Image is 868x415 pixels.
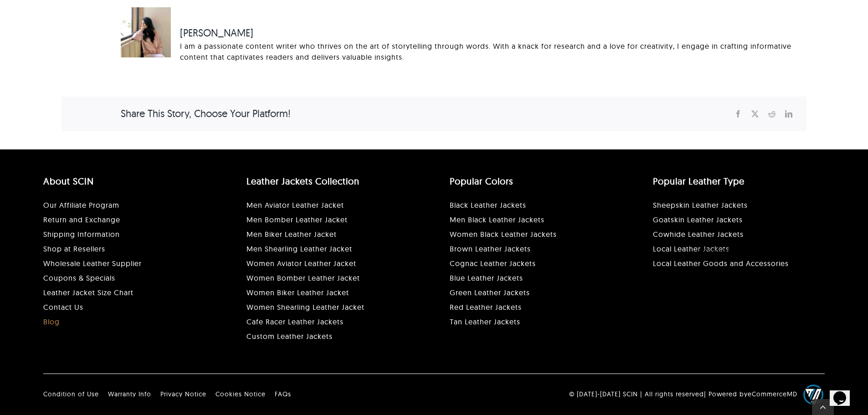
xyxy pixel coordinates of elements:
a: Popular Leather Type [653,175,745,187]
a: Local Leather Jackets [653,244,729,253]
a: Brown Leather Jackets [450,244,531,253]
a: Custom Leather Jackets [247,332,333,341]
a: Warranty Info [108,390,151,398]
a: Goatskin Leather Jackets [653,215,743,224]
a: Green Leather Jackets [450,288,530,297]
div: Welcome to our site, if you need help simply reply to this message, we are online and ready to help. [4,4,168,18]
a: FAQs [275,390,291,398]
a: Men Black Leather Jackets [450,215,544,224]
a: Privacy Notice [160,390,206,398]
a: Leather Jackets Collection [247,175,360,187]
a: Cognac Leather Jackets [450,259,536,268]
h4: Share This Story, Choose Your Platform! [121,106,291,121]
a: Condition of Use [43,390,99,398]
a: Women Bomber Leather Jacket [247,273,360,282]
a: Cookies Notice [216,390,266,398]
a: Return and Exchange [43,215,120,224]
a: Women Black Leather Jackets [450,230,557,239]
img: eCommerce builder by eCommerceMD [802,383,825,406]
a: Shop at Resellers [43,244,105,253]
a: Black Leather Jackets [450,200,526,210]
a: Blog [43,317,60,326]
span: Welcome to our site, if you need help simply reply to this message, we are online and ready to help. [4,4,150,18]
a: Tan Leather Jackets [450,317,520,326]
a: Popular Colors [450,175,513,187]
a: Our Affiliate Program [43,200,119,210]
a: Men Aviator Leather Jacket [247,200,344,210]
a: Facebook [730,108,747,120]
a: X [747,108,764,120]
div: I am a passionate content writer who thrives on the art of storytelling through words. With a kna... [180,41,793,62]
a: Cafe Racer Leather Jackets [247,317,344,326]
p: © [DATE]-[DATE] SCIN | All rights reserved| Powered by [569,383,825,406]
a: Blue Leather Jackets [450,273,523,282]
img: Muskaan Adil [121,7,171,57]
a: Coupons & Specials [43,273,115,282]
a: Women Biker Leather Jacket [247,288,349,297]
a: Leather Jacket Size Chart [43,288,134,297]
a: Men Shearling Leather Jacket [247,244,352,253]
a: Men Biker Leather Jacket [247,230,337,239]
a: eCommerceMD [748,389,797,399]
iframe: chat widget [830,379,859,406]
a: Local Leather Goods and Accessories [653,259,789,268]
a: About SCIN [43,175,94,187]
a: Contact Us [43,302,83,312]
span: [PERSON_NAME] [180,26,793,41]
a: Reddit [764,108,781,120]
a: Shipping Information [43,230,120,239]
a: Women Shearling Leather Jacket [247,302,365,312]
a: Women Aviator Leather Jacket [247,259,356,268]
a: LinkedIn [781,108,797,120]
iframe: chat widget [695,236,859,374]
a: Wholesale Leather Supplier [43,259,142,268]
a: Red Leather Jackets [450,302,522,312]
a: Sheepskin Leather Jackets [653,200,748,210]
a: Cowhide Leather Jackets [653,230,744,239]
a: Men Bomber Leather Jacket [247,215,348,224]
